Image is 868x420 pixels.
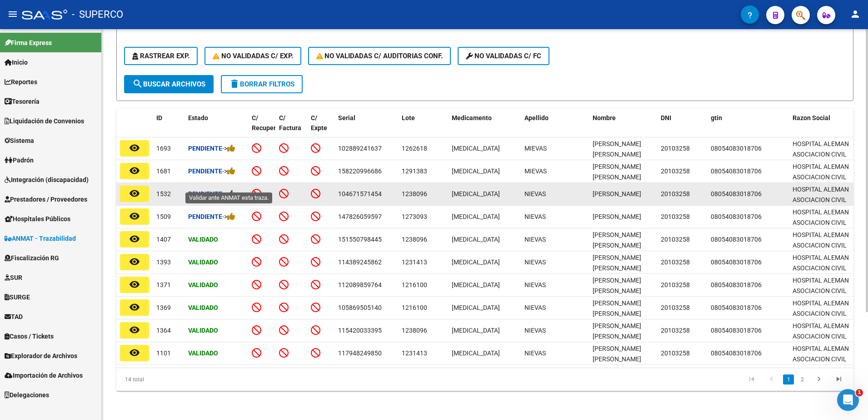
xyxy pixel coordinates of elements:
[837,389,859,411] iframe: Intercom live chat
[452,349,500,357] span: [MEDICAL_DATA]
[452,327,500,334] span: [MEDICAL_DATA]
[5,273,22,283] span: SUR
[222,190,235,197] span: ->
[593,277,641,294] span: [PERSON_NAME] [PERSON_NAME]
[188,304,218,311] strong: Validado
[793,322,849,340] span: HOSPITAL ALEMAN ASOCIACION CIVIL
[156,167,171,175] span: 1681
[782,372,795,387] li: page 1
[402,281,427,288] span: 1216100
[316,52,443,60] span: No Validadas c/ Auditorias Conf.
[5,194,87,204] span: Prestadores / Proveedores
[129,142,140,153] mat-icon: remove_red_eye
[458,47,549,65] button: No validadas c/ FC
[7,9,18,20] mat-icon: menu
[153,108,185,148] datatable-header-cell: ID
[188,327,218,334] strong: Validado
[830,374,848,385] a: go to last page
[850,9,861,20] mat-icon: person
[711,281,762,288] span: 08054083018706
[789,108,857,148] datatable-header-cell: Razon Social
[338,190,382,197] span: 104671571454
[793,186,849,203] span: HOSPITAL ALEMAN ASOCIACION CIVIL
[156,304,171,311] span: 1369
[308,47,451,65] button: No Validadas c/ Auditorias Conf.
[783,374,794,385] a: 1
[661,327,690,334] span: 20103258
[402,258,427,266] span: 1231413
[593,114,616,121] span: Nombre
[222,213,235,220] span: ->
[593,190,641,197] span: [PERSON_NAME]
[5,233,76,243] span: ANMAT - Trazabilidad
[338,349,382,357] span: 117948249850
[279,114,301,132] span: C/ Factura
[5,312,23,322] span: TAD
[661,190,690,197] span: 20103258
[743,374,760,385] a: go to first page
[402,327,427,334] span: 1238096
[797,374,808,385] a: 2
[793,299,849,317] span: HOSPITAL ALEMAN ASOCIACION CIVIL
[221,75,303,93] button: Borrar Filtros
[524,349,546,357] span: NIEVAS
[402,349,427,357] span: 1231413
[5,38,52,48] span: Firma Express
[129,302,140,313] mat-icon: remove_red_eye
[156,213,171,220] span: 1509
[338,258,382,266] span: 114389245862
[129,211,140,222] mat-icon: remove_red_eye
[275,108,307,148] datatable-header-cell: C/ Factura
[589,108,657,148] datatable-header-cell: Nombre
[188,145,222,152] strong: Pendiente
[229,78,240,89] mat-icon: delete
[5,331,54,341] span: Casos / Tickets
[661,349,690,357] span: 20103258
[156,349,171,357] span: 1101
[793,254,849,272] span: HOSPITAL ALEMAN ASOCIACION CIVIL
[402,145,427,152] span: 1262618
[311,114,327,132] span: C/ Expte
[524,304,546,311] span: NIEVAS
[524,145,547,152] span: MIEVAS
[5,136,34,146] span: Sistema
[248,108,275,148] datatable-header-cell: C/ Recupero
[156,114,162,121] span: ID
[402,190,427,197] span: 1238096
[334,108,398,148] datatable-header-cell: Serial
[156,258,171,266] span: 1393
[124,75,214,93] button: Buscar Archivos
[5,116,84,126] span: Liquidación de Convenios
[5,390,49,400] span: Delegaciones
[132,52,190,60] span: Rastrear Exp.
[593,322,641,340] span: [PERSON_NAME] [PERSON_NAME]
[338,114,355,121] span: Serial
[793,277,849,294] span: HOSPITAL ALEMAN ASOCIACION CIVIL
[593,163,641,181] span: [PERSON_NAME] [PERSON_NAME]
[452,304,500,311] span: [MEDICAL_DATA]
[711,145,762,152] span: 08054083018706
[795,372,809,387] li: page 2
[763,374,780,385] a: go to previous page
[188,236,218,243] strong: Validado
[129,233,140,244] mat-icon: remove_red_eye
[129,188,140,199] mat-icon: remove_red_eye
[229,80,294,88] span: Borrar Filtros
[452,145,500,152] span: [MEDICAL_DATA]
[188,167,222,175] strong: Pendiente
[711,190,762,197] span: 08054083018706
[661,167,690,175] span: 20103258
[5,57,28,67] span: Inicio
[593,213,641,220] span: [PERSON_NAME]
[156,281,171,288] span: 1371
[661,213,690,220] span: 20103258
[188,213,222,220] strong: Pendiente
[661,281,690,288] span: 20103258
[5,96,40,106] span: Tesorería
[657,108,707,148] datatable-header-cell: DNI
[5,292,30,302] span: SURGE
[521,108,589,148] datatable-header-cell: Apellido
[338,327,382,334] span: 115420033395
[252,114,279,132] span: C/ Recupero
[185,108,248,148] datatable-header-cell: Estado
